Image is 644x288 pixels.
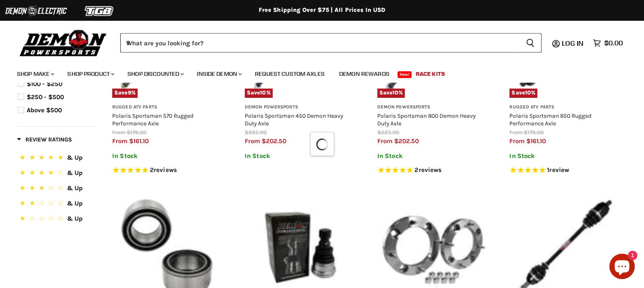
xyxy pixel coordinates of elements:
span: $202.50 [262,137,286,145]
span: 2 reviews [415,166,442,174]
a: Log in [558,39,589,47]
span: 10 [525,89,531,96]
span: $179.00 [127,129,146,136]
span: Log in [562,39,583,47]
span: Rated 5.0 out of 5 stars 2 reviews [112,166,224,175]
span: from [245,137,260,145]
span: & Up [67,169,83,177]
span: Save % [377,89,405,98]
span: New! [398,71,412,78]
a: Request Custom Axles [249,65,331,83]
a: Shop Product [61,65,119,83]
span: $250 - $500 [27,93,64,101]
span: $225.00 [245,129,267,136]
button: Filter by Review Ratings [17,136,72,146]
span: 10 [260,89,266,96]
span: Above $500 [27,106,62,114]
span: Review Ratings [17,136,72,143]
span: from [112,129,125,136]
img: TGB Logo 2 [68,3,131,19]
h3: Demon Powersports [377,104,489,111]
a: Shop Make [11,65,59,83]
span: $0.00 [604,39,623,47]
span: from [509,137,525,145]
span: 10 [392,89,398,96]
span: Rated 5.0 out of 5 stars 2 reviews [377,166,489,175]
span: review [549,166,569,174]
ul: Main menu [11,62,621,83]
a: Polaris Sportsman 850 Rugged Performance Axle [509,112,591,127]
span: Rated 5.0 out of 5 stars 1 reviews [509,166,621,175]
span: reviews [418,166,442,174]
span: $100 - $250 [27,80,62,88]
p: In Stock [112,152,224,160]
span: $202.50 [394,137,419,145]
span: 1 reviews [547,166,569,174]
img: Demon Electric Logo 2 [4,3,68,19]
span: from [509,129,522,136]
p: In Stock [509,152,621,160]
button: Search [519,33,542,53]
inbox-online-store-chat: Shopify online store chat [607,254,637,281]
button: 1 Star. [18,213,94,226]
span: Save % [112,89,138,98]
h3: Rugged ATV Parts [509,104,621,111]
button: 3 Stars. [18,183,94,195]
img: Demon Powersports [17,28,110,58]
span: from [112,137,127,145]
p: In Stock [377,152,489,160]
span: $161.10 [129,137,149,145]
span: 9 [128,89,131,96]
h3: Rugged ATV Parts [112,104,224,111]
input: When autocomplete results are available use up and down arrows to review and enter to select [120,33,519,53]
span: $225.00 [377,129,399,136]
span: from [377,137,392,145]
p: In Stock [245,152,356,160]
span: & Up [67,154,83,161]
span: & Up [67,184,83,192]
button: 2 Stars. [18,198,94,210]
a: Polaris Sportsman 800 Demon Heavy Duty Axle [377,112,475,127]
span: & Up [67,199,83,207]
a: $0.00 [589,37,627,49]
button: 5 Stars. [18,152,94,165]
form: Product [120,33,542,53]
span: reviews [154,166,177,174]
h3: Demon Powersports [245,104,356,111]
a: Polaris Sportsman 450 Demon Heavy Duty Axle [245,112,343,127]
a: Race Kits [409,65,451,83]
span: Save % [245,89,273,98]
button: 4 Stars. [18,168,94,180]
a: Shop Discounted [121,65,189,83]
span: Save % [509,89,537,98]
a: Inside Demon [191,65,247,83]
a: Demon Rewards [333,65,396,83]
span: & Up [67,215,83,222]
span: $179.00 [524,129,544,136]
span: 2 reviews [150,166,177,174]
a: Polaris Sportsman 570 Rugged Performance Axle [112,112,193,127]
span: $161.10 [526,137,546,145]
